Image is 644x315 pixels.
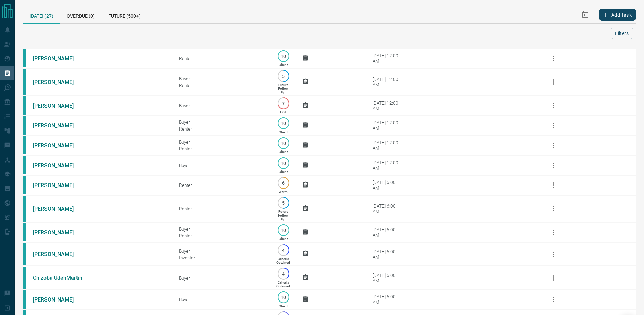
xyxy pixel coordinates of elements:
div: condos.ca [23,267,26,289]
a: [PERSON_NAME] [33,296,84,303]
div: Overdue (0) [60,7,101,23]
div: Renter [179,126,265,132]
div: Renter [179,83,265,88]
div: [DATE] 6:00 AM [373,294,401,305]
p: 6 [281,180,286,185]
p: Client [279,170,288,174]
div: Renter [179,182,265,188]
a: [PERSON_NAME] [33,79,84,85]
div: [DATE] (27) [23,7,60,24]
p: 10 [281,228,286,233]
div: condos.ca [23,69,26,95]
div: Buyer [179,139,265,145]
div: condos.ca [23,223,26,241]
button: Select Date Range [577,7,593,23]
div: [DATE] 12:00 AM [373,160,401,171]
button: Filters [611,28,633,39]
p: 10 [281,141,286,146]
div: [DATE] 12:00 AM [373,77,401,87]
p: Future Follow Up [278,210,288,221]
div: condos.ca [23,49,26,67]
p: Client [279,130,288,134]
p: 10 [281,295,286,300]
a: [PERSON_NAME] [33,182,84,189]
div: condos.ca [23,136,26,154]
a: Chizoba UdehMartin [33,275,84,281]
p: 5 [281,200,286,205]
div: condos.ca [23,156,26,174]
div: [DATE] 6:00 AM [373,227,401,238]
div: Buyer [179,76,265,81]
div: condos.ca [23,196,26,222]
a: [PERSON_NAME] [33,122,84,129]
div: [DATE] 12:00 AM [373,120,401,131]
p: Warm [279,190,288,194]
a: [PERSON_NAME] [33,55,84,62]
div: Buyer [179,119,265,125]
p: 10 [281,54,286,59]
div: Renter [179,233,265,238]
div: Buyer [179,103,265,108]
p: 7 [281,101,286,106]
div: Buyer [179,163,265,168]
div: condos.ca [23,176,26,194]
div: Future (500+) [101,7,147,23]
p: Client [279,304,288,308]
div: condos.ca [23,290,26,309]
div: [DATE] 6:00 AM [373,273,401,283]
a: [PERSON_NAME] [33,162,84,169]
div: Buyer [179,275,265,281]
p: 4 [281,271,286,276]
div: Renter [179,146,265,151]
div: Renter [179,56,265,61]
p: Criteria Obtained [276,257,290,264]
p: 10 [281,121,286,126]
p: Criteria Obtained [276,281,290,288]
p: 5 [281,74,286,79]
p: HOT [280,110,287,114]
p: Future Follow Up [278,83,288,94]
div: condos.ca [23,96,26,115]
a: [PERSON_NAME] [33,103,84,109]
p: 4 [281,248,286,253]
div: Investor [179,255,265,260]
a: [PERSON_NAME] [33,206,84,212]
p: Client [279,237,288,241]
p: 10 [281,161,286,166]
div: [DATE] 12:00 AM [373,53,401,64]
div: Renter [179,206,265,211]
div: [DATE] 12:00 AM [373,140,401,151]
div: Buyer [179,248,265,254]
a: [PERSON_NAME] [33,142,84,149]
div: Buyer [179,297,265,302]
p: Client [279,63,288,67]
a: [PERSON_NAME] [33,251,84,257]
div: [DATE] 6:00 AM [373,249,401,260]
div: [DATE] 6:00 AM [373,203,401,214]
p: Client [279,150,288,154]
div: condos.ca [23,243,26,265]
a: [PERSON_NAME] [33,229,84,236]
div: condos.ca [23,116,26,135]
div: Buyer [179,226,265,232]
button: Add Task [599,9,636,21]
div: [DATE] 6:00 AM [373,180,401,191]
div: [DATE] 12:00 AM [373,100,401,111]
